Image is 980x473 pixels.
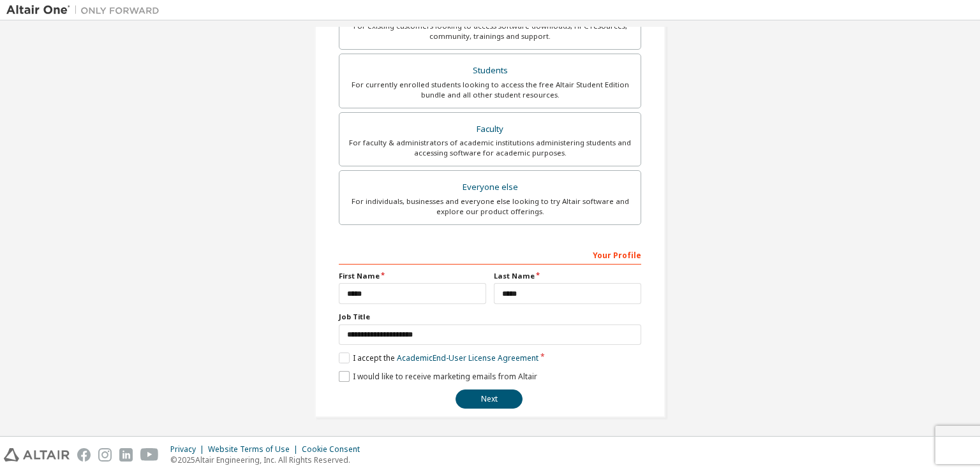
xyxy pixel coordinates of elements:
[347,138,633,158] div: For faculty & administrators of academic institutions administering students and accessing softwa...
[302,444,367,455] div: Cookie Consent
[339,271,486,281] label: First Name
[98,448,112,462] img: instagram.svg
[208,444,302,455] div: Website Terms of Use
[140,448,159,462] img: youtube.svg
[4,448,70,462] img: altair_logo.svg
[119,448,133,462] img: linkedin.svg
[494,271,641,281] label: Last Name
[339,244,641,265] div: Your Profile
[397,353,538,363] a: Academic End-User License Agreement
[347,196,633,217] div: For individuals, businesses and everyone else looking to try Altair software and explore our prod...
[456,389,523,409] button: Next
[339,312,641,322] label: Job Title
[339,353,538,363] label: I accept the
[170,444,208,455] div: Privacy
[347,120,633,138] div: Faculty
[339,371,537,382] label: I would like to receive marketing emails from Altair
[347,178,633,196] div: Everyone else
[170,455,367,465] p: © 2025 Altair Engineering, Inc. All Rights Reserved.
[347,21,633,41] div: For existing customers looking to access software downloads, HPC resources, community, trainings ...
[347,62,633,80] div: Students
[77,448,91,462] img: facebook.svg
[347,80,633,100] div: For currently enrolled students looking to access the free Altair Student Edition bundle and all ...
[6,4,166,17] img: Altair One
